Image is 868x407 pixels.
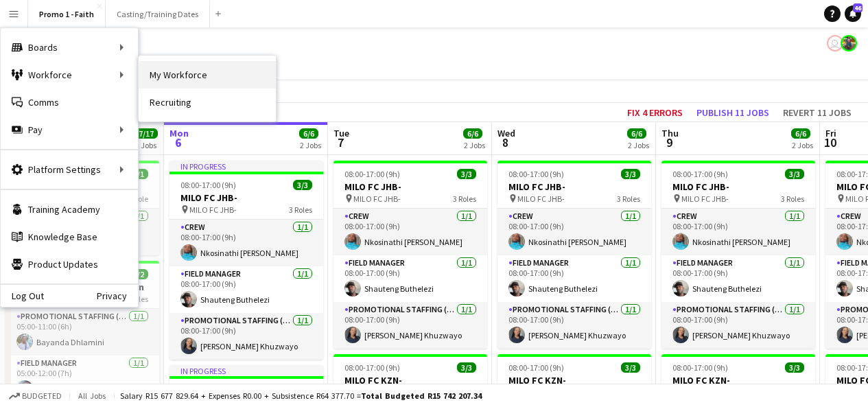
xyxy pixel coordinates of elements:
div: Salary R15 677 829.64 + Expenses R0.00 + Subsistence R64 377.70 = [120,391,482,401]
span: Budgeted [22,391,62,401]
app-user-avatar: Tesa Nicolau [827,35,843,51]
a: My Workforce [139,61,276,89]
span: 3 Roles [781,194,804,204]
span: 10 [823,135,836,150]
span: 6/6 [627,128,646,139]
span: MILO FC JHB- [189,205,237,215]
span: 9 [659,135,679,150]
span: Fri [825,127,836,139]
span: MILO FC JHB- [681,194,729,204]
div: Pay [1,116,138,143]
h3: MILO FC JHB- [661,181,815,193]
div: In progress [169,365,323,376]
h3: MILO FC KZN- [497,374,651,386]
span: 3 Roles [617,194,640,204]
span: 6/6 [463,128,482,139]
button: Fix 4 errors [622,104,688,121]
a: Knowledge Base [1,223,138,251]
app-card-role: Field Manager1/108:00-17:00 (9h)Shauteng Buthelezi [661,255,815,302]
span: 08:00-17:00 (9h) [344,362,400,373]
div: Boards [1,34,138,61]
a: Comms [1,89,138,116]
span: 3/3 [621,169,640,179]
div: 12 Jobs [131,140,157,150]
span: 8 [495,135,515,150]
span: 3 Roles [289,205,312,215]
span: Tue [333,127,349,139]
button: Budgeted [7,388,64,404]
span: Total Budgeted R15 742 207.34 [361,391,482,401]
app-job-card: 08:00-17:00 (9h)3/3MILO FC JHB- MILO FC JHB-3 RolesCrew1/108:00-17:00 (9h)Nkosinathi [PERSON_NAME... [661,161,815,349]
app-card-role: Promotional Staffing (Brand Ambassadors)1/108:00-17:00 (9h)[PERSON_NAME] Khuzwayo [333,302,487,349]
span: 08:00-17:00 (9h) [508,169,564,179]
h3: MILO FC KZN- [661,374,815,386]
app-card-role: Field Manager1/105:00-12:00 (7h)[PERSON_NAME] [5,356,159,402]
div: 2 Jobs [792,140,813,150]
app-card-role: Crew1/108:00-17:00 (9h)Nkosinathi [PERSON_NAME] [497,209,651,255]
app-card-role: Promotional Staffing (Brand Ambassadors)1/108:00-17:00 (9h)[PERSON_NAME] Khuzwayo [169,313,323,360]
span: MILO FC JHB- [353,194,401,204]
span: 08:00-17:00 (9h) [508,362,564,373]
span: 3/3 [457,169,476,179]
app-card-role: Field Manager1/108:00-17:00 (9h)Shauteng Buthelezi [497,255,651,302]
app-card-role: Crew1/108:00-17:00 (9h)Nkosinathi [PERSON_NAME] [661,209,815,255]
app-job-card: 05:00-12:00 (7h)2/2Ingrams - Women's Spar Run Ingrams - Women's Spar Run2 RolesPromotional Staffi... [5,261,159,402]
span: 3/3 [785,362,804,373]
app-job-card: In progress08:00-17:00 (9h)3/3MILO FC JHB- MILO FC JHB-3 RolesCrew1/108:00-17:00 (9h)Nkosinathi [... [169,161,323,360]
button: Revert 11 jobs [777,104,857,121]
span: 3/3 [621,362,640,373]
div: 2 Jobs [464,140,485,150]
span: 3/3 [457,362,476,373]
h3: MILO FC JHB- [169,191,323,204]
h3: MILO FC JHB- [333,181,487,193]
span: 6/6 [791,128,810,139]
button: Casting/Training Dates [106,1,210,27]
a: Log Out [1,290,44,301]
app-card-role: Field Manager1/108:00-17:00 (9h)Shauteng Buthelezi [333,255,487,302]
app-card-role: Promotional Staffing (Brand Ambassadors)1/108:00-17:00 (9h)[PERSON_NAME] Khuzwayo [497,302,651,349]
a: Recruiting [139,89,276,116]
a: Training Academy [1,196,138,223]
app-card-role: Promotional Staffing (Brand Ambassadors)1/105:00-11:00 (6h)Bayanda Dhlamini [5,309,159,356]
app-card-role: Crew1/108:00-17:00 (9h)Nkosinathi [PERSON_NAME] [169,220,323,266]
h3: MILO FC KZN- [333,374,487,386]
span: Wed [497,127,515,139]
div: In progress [169,161,323,172]
app-job-card: 08:00-17:00 (9h)3/3MILO FC JHB- MILO FC JHB-3 RolesCrew1/108:00-17:00 (9h)Nkosinathi [PERSON_NAME... [333,161,487,349]
div: 2 Jobs [300,140,321,150]
button: Promo 1 - Faith [28,1,106,27]
div: Workforce [1,61,138,89]
span: 08:00-17:00 (9h) [180,180,236,190]
a: Product Updates [1,251,138,278]
span: 7 [331,135,349,150]
h3: MILO FC JHB- [497,181,651,193]
span: 6/6 [299,128,318,139]
app-card-role: Promotional Staffing (Brand Ambassadors)1/108:00-17:00 (9h)[PERSON_NAME] Khuzwayo [661,302,815,349]
span: 3/3 [293,180,312,190]
span: 17/17 [130,128,158,139]
div: Platform Settings [1,156,138,183]
span: 08:00-17:00 (9h) [672,362,728,373]
span: MILO FC JHB- [517,194,565,204]
div: 2 Jobs [628,140,649,150]
span: 6 [167,135,189,150]
app-card-role: Crew1/108:00-17:00 (9h)Nkosinathi [PERSON_NAME] [333,209,487,255]
app-user-avatar: Faith Mphafudi [841,35,857,51]
span: All jobs [75,391,108,401]
span: 3/3 [785,169,804,179]
a: Privacy [97,290,138,301]
span: 08:00-17:00 (9h) [672,169,728,179]
app-card-role: Field Manager1/108:00-17:00 (9h)Shauteng Buthelezi [169,266,323,313]
span: Mon [169,127,189,139]
app-job-card: 08:00-17:00 (9h)3/3MILO FC JHB- MILO FC JHB-3 RolesCrew1/108:00-17:00 (9h)Nkosinathi [PERSON_NAME... [497,161,651,349]
span: Thu [661,127,679,139]
a: 46 [845,5,861,22]
span: 46 [853,3,863,12]
span: 08:00-17:00 (9h) [344,169,400,179]
button: Publish 11 jobs [691,104,775,121]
